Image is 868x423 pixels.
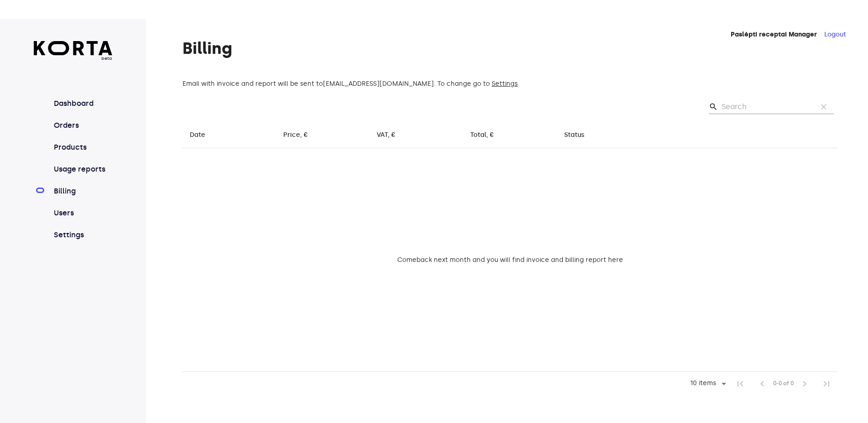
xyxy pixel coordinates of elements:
div: 10 items [684,377,729,391]
span: beta [34,55,113,62]
a: Settings [492,80,518,88]
a: Dashboard [52,98,113,109]
input: Search [722,99,810,114]
a: Products [52,142,113,153]
button: Logout [824,30,846,39]
div: 10 items [688,380,718,387]
div: VAT, € [377,130,395,141]
span: Price, € [283,130,320,141]
strong: Paslėpti receptai Manager [731,31,817,38]
span: VAT, € [377,130,407,141]
span: Date [190,130,217,141]
span: Search [709,102,718,111]
span: Status [564,130,596,141]
div: Date [190,130,205,141]
span: Last Page [816,373,837,395]
div: Email with invoice and report will be sent to [EMAIL_ADDRESS][DOMAIN_NAME] . To change go to . [182,79,837,89]
div: Price, € [283,130,308,141]
div: Total, € [470,130,494,141]
a: Users [52,208,113,219]
a: Orders [52,120,113,131]
a: Billing [52,186,113,197]
img: Korta [34,41,113,55]
td: Comeback next month and you will find invoice and billing report here [182,148,837,372]
h1: Billing [182,39,837,57]
span: Previous Page [751,373,773,395]
a: beta [34,41,113,62]
div: Status [564,130,584,141]
a: Settings [52,230,113,240]
span: 0-0 of 0 [773,379,794,388]
span: Total, € [470,130,506,141]
a: Usage reports [52,164,113,175]
span: First Page [729,373,751,395]
span: Next Page [794,373,816,395]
